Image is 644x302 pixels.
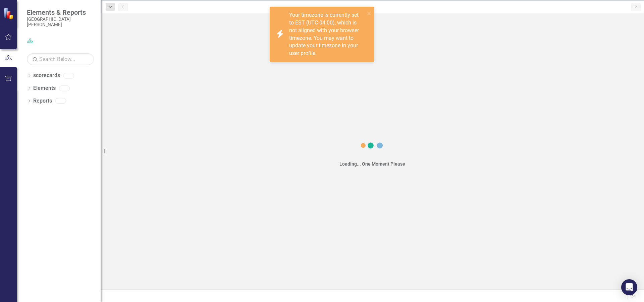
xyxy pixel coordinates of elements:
div: Loading... One Moment Please [339,161,405,167]
button: close [367,9,372,17]
div: Your timezone is currently set to EST (UTC-04:00), which is not aligned with your browser timezon... [289,11,365,57]
img: ClearPoint Strategy [3,7,15,19]
a: scorecards [33,72,60,79]
a: Reports [33,97,52,105]
div: Open Intercom Messenger [621,279,637,295]
small: [GEOGRAPHIC_DATA][PERSON_NAME] [27,16,94,27]
span: Elements & Reports [27,8,94,16]
a: Elements [33,84,56,92]
input: Search Below... [27,53,94,65]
